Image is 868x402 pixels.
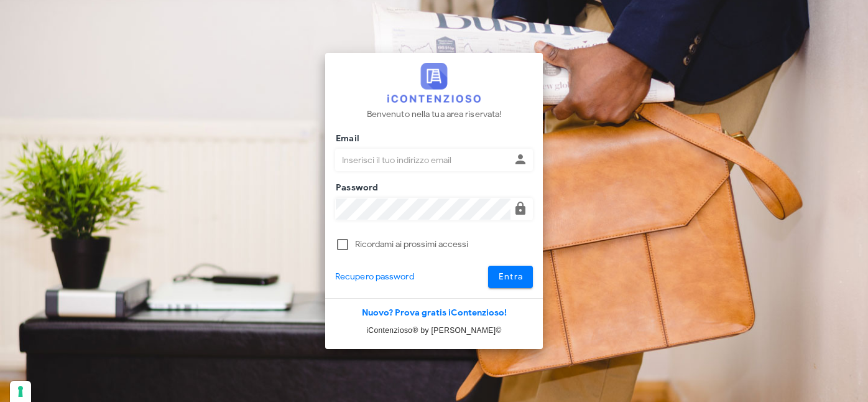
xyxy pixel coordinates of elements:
[335,270,414,284] a: Recupero password
[325,324,543,337] p: iContenzioso® by [PERSON_NAME]©
[10,381,31,402] button: Le tue preferenze relative al consenso per le tecnologie di tracciamento
[498,271,524,282] span: Entra
[362,307,507,318] a: Nuovo? Prova gratis iContenzioso!
[336,149,510,171] input: Inserisci il tuo indirizzo email
[332,133,359,145] label: Email
[367,108,502,121] p: Benvenuto nella tua area riservata!
[355,238,533,251] label: Ricordami ai prossimi accessi
[332,182,379,194] label: Password
[488,266,533,288] button: Entra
